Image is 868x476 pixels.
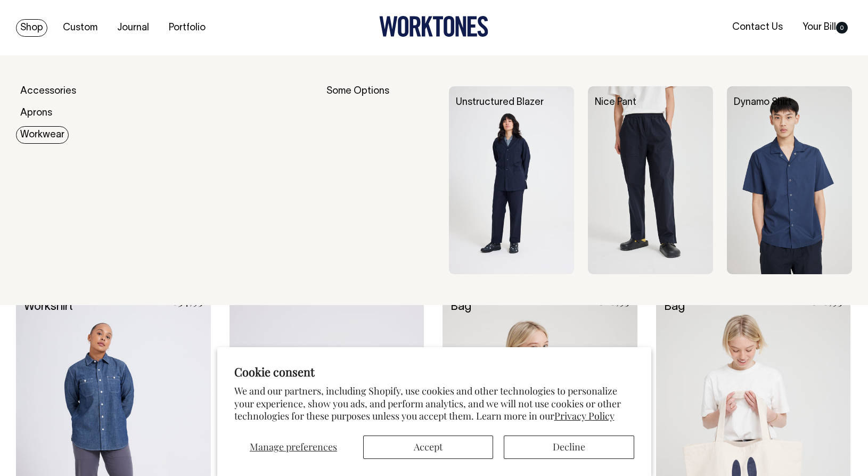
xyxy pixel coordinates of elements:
[250,440,337,453] span: Manage preferences
[798,19,852,36] a: Your Bill0
[554,409,615,422] a: Privacy Policy
[363,436,493,459] button: Accept
[234,364,634,379] h2: Cookie consent
[234,385,634,422] p: We and our partners, including Shopify, use cookies and other technologies to personalize your ex...
[449,86,574,274] img: Unstructured Blazer
[165,19,210,37] a: Portfolio
[16,83,80,100] a: Accessories
[456,98,544,107] a: Unstructured Blazer
[588,86,713,274] img: Nice Pant
[326,86,435,274] div: Some Options
[727,86,852,274] img: Dynamo Shirt
[595,98,636,107] a: Nice Pant
[59,19,102,37] a: Custom
[728,19,787,36] a: Contact Us
[16,126,69,144] a: Workwear
[16,104,56,122] a: Aprons
[836,22,848,34] span: 0
[234,436,353,459] button: Manage preferences
[504,436,634,459] button: Decline
[734,98,792,107] a: Dynamo Shirt
[16,19,47,37] a: Shop
[113,19,153,37] a: Journal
